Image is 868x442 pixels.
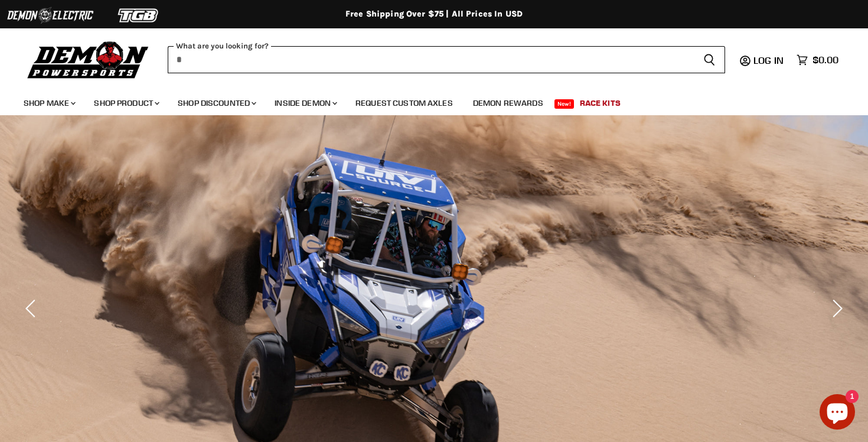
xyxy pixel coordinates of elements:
[6,4,94,27] img: Demon Electric Logo 2
[791,51,844,69] a: $0.00
[464,91,552,115] a: Demon Rewards
[168,46,725,73] form: Product
[168,46,694,73] input: When autocomplete results are available use up and down arrows to review and enter to select
[753,54,784,66] span: Log in
[94,4,183,27] img: TGB Logo 2
[24,38,153,80] img: Demon Powersports
[748,55,791,66] a: Log in
[571,91,629,115] a: Race Kits
[694,46,725,73] button: Search
[15,91,83,115] a: Shop Make
[85,91,167,115] a: Shop Product
[812,54,838,66] span: $0.00
[15,86,836,115] ul: Main menu
[824,297,847,320] button: Next
[554,99,575,109] span: New!
[266,91,344,115] a: Inside Demon
[816,394,859,433] inbox-online-store-chat: Shopify online store chat
[21,297,44,320] button: Previous
[347,91,462,115] a: Request Custom Axles
[169,91,263,115] a: Shop Discounted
